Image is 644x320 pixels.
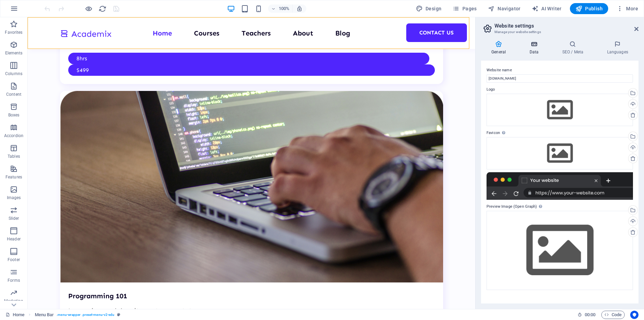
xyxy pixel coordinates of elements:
[604,311,622,319] span: Code
[494,29,625,35] h3: Manage your website settings
[570,3,608,14] button: Publish
[532,5,562,12] span: AI Writer
[529,3,564,14] button: AI Writer
[552,41,596,55] h4: SEO / Meta
[7,195,21,200] p: Images
[487,211,633,290] div: Select files from the file manager, stock photos, or upload file(s)
[5,71,22,76] p: Columns
[268,4,293,13] button: 100%
[6,174,22,180] p: Features
[8,278,20,283] p: Forms
[585,311,595,319] span: 00 00
[117,313,120,317] i: This element is a customizable preset
[616,5,638,12] span: More
[601,311,625,319] button: Code
[7,236,21,242] p: Header
[6,311,24,319] a: Click to cancel selection. Double-click to open Pages
[577,311,596,319] h6: Session time
[98,4,106,13] button: reload
[519,41,552,55] h4: Data
[487,203,633,211] label: Preview Image (Open Graph)
[494,23,638,29] h2: Website settings
[57,311,114,319] span: . menu-wrapper .preset-menu-v2-edu
[590,312,591,317] span: :
[630,311,638,319] button: Usercentrics
[4,133,23,138] p: Accordion
[487,137,633,169] div: Select files from the file manager, stock photos, or upload file(s)
[6,92,21,97] p: Content
[99,5,106,13] i: Reload page
[8,112,20,118] p: Boxes
[416,5,442,12] span: Design
[452,5,477,12] span: Pages
[4,298,23,304] p: Marketing
[614,3,641,14] button: More
[481,41,519,55] h4: General
[413,3,444,14] button: Design
[278,4,289,13] h6: 100%
[5,50,23,56] p: Elements
[488,5,521,12] span: Navigator
[9,216,19,221] p: Slider
[5,30,22,35] p: Favorites
[413,3,444,14] div: Design (Ctrl+Alt+Y)
[35,311,54,319] span: Click to select. Double-click to edit
[487,129,633,137] label: Favicon
[487,94,633,126] div: Select files from the file manager, stock photos, or upload file(s)
[485,3,523,14] button: Navigator
[35,311,121,319] nav: breadcrumb
[8,154,20,159] p: Tables
[450,3,479,14] button: Pages
[487,66,633,74] label: Website name
[8,257,20,262] p: Footer
[575,5,603,12] span: Publish
[296,6,303,12] i: On resize automatically adjust zoom level to fit chosen device.
[487,74,633,83] input: Name...
[487,85,633,94] label: Logo
[596,41,638,55] h4: Languages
